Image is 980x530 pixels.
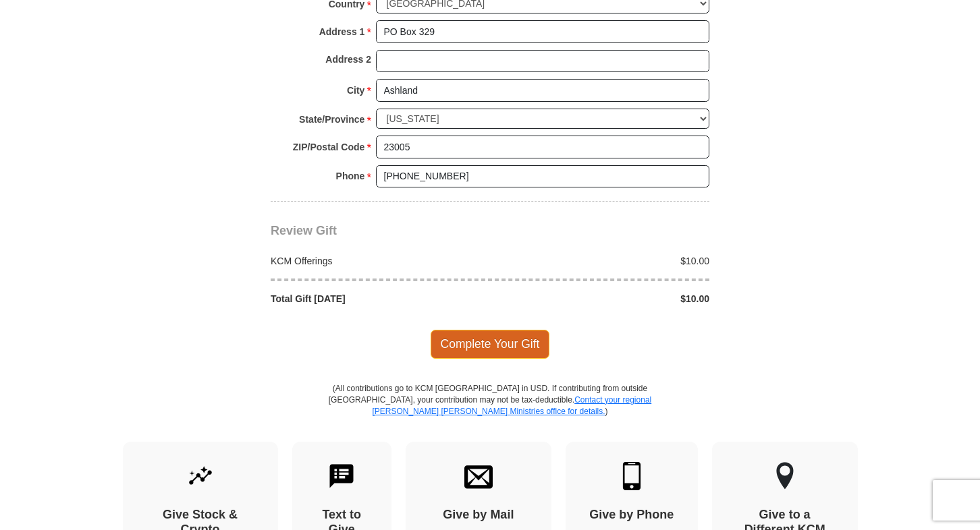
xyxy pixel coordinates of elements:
[328,383,652,442] p: (All contributions go to KCM [GEOGRAPHIC_DATA] in USD. If contributing from outside [GEOGRAPHIC_D...
[372,395,651,416] a: Contact your regional [PERSON_NAME] [PERSON_NAME] Ministries office for details.
[589,508,674,523] h4: Give by Phone
[299,110,364,129] strong: State/Province
[327,462,356,490] img: text-to-give.svg
[319,22,365,41] strong: Address 1
[431,330,550,358] span: Complete Your Gift
[264,292,491,305] div: Total Gift [DATE]
[186,462,215,490] img: give-by-stock.svg
[464,462,493,490] img: envelope.svg
[618,462,646,490] img: mobile.svg
[264,254,491,268] div: KCM Offerings
[490,292,717,305] div: $10.00
[336,167,365,185] strong: Phone
[325,50,371,69] strong: Address 2
[347,81,364,100] strong: City
[293,138,365,156] strong: ZIP/Postal Code
[775,462,794,490] img: other-region
[490,254,717,268] div: $10.00
[429,508,528,523] h4: Give by Mail
[271,224,337,237] span: Review Gift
